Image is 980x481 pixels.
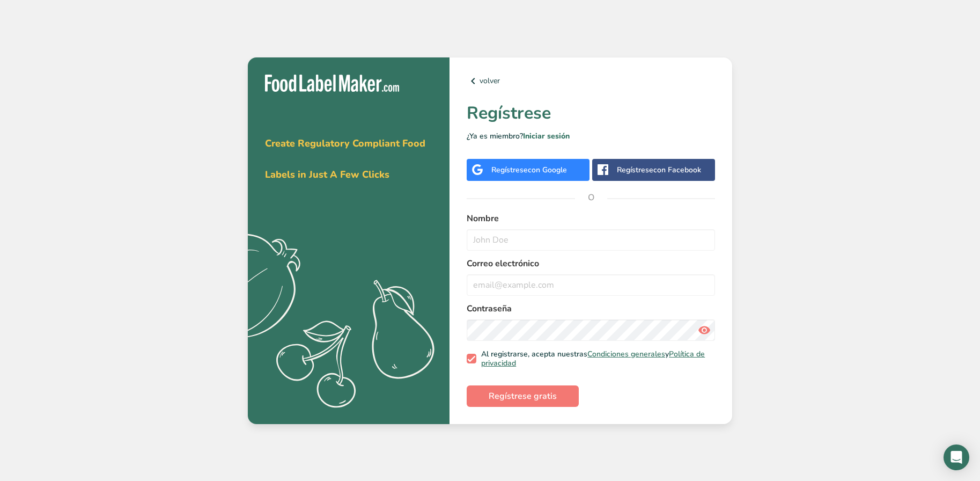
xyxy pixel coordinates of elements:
label: Nombre [467,212,715,225]
a: Condiciones generales [587,349,665,359]
img: Food Label Maker [265,75,399,92]
div: Regístrese [491,164,567,176]
button: Regístrese gratis [467,385,579,407]
div: Open Intercom Messenger [944,444,969,470]
span: con Google [528,165,567,175]
a: Política de privacidad [481,349,705,369]
span: Create Regulatory Compliant Food Labels in Just A Few Clicks [265,137,425,181]
input: John Doe [467,229,715,251]
span: O [575,181,607,214]
label: Correo electrónico [467,257,715,270]
a: volver [467,75,715,88]
label: Contraseña [467,302,715,315]
h1: Regístrese [467,100,715,126]
input: email@example.com [467,274,715,296]
span: con Facebook [653,165,701,175]
div: Regístrese [617,164,701,176]
p: ¿Ya es miembro? [467,130,715,142]
span: Al registrarse, acepta nuestras y [476,349,711,368]
span: Regístrese gratis [489,390,557,403]
a: Iniciar sesión [523,131,570,141]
